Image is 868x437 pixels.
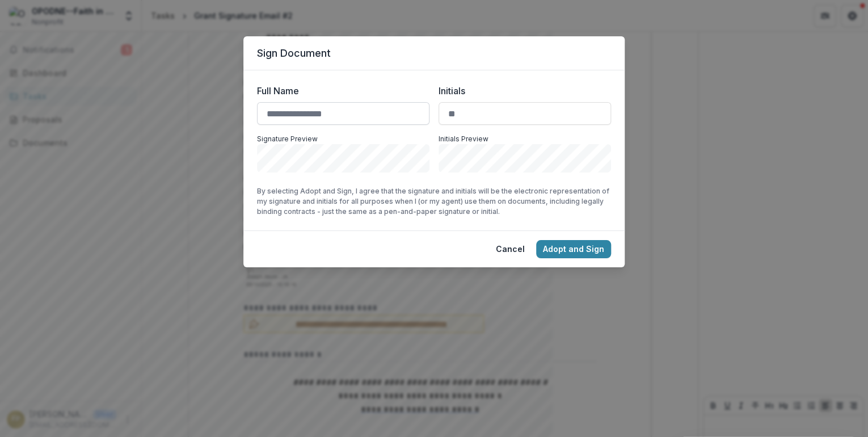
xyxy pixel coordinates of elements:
button: Adopt and Sign [536,240,611,258]
button: Cancel [489,240,532,258]
p: Signature Preview [257,134,429,144]
p: By selecting Adopt and Sign, I agree that the signature and initials will be the electronic repre... [257,186,611,217]
header: Sign Document [243,36,625,70]
label: Full Name [257,84,423,98]
p: Initials Preview [439,134,611,144]
label: Initials [439,84,604,98]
